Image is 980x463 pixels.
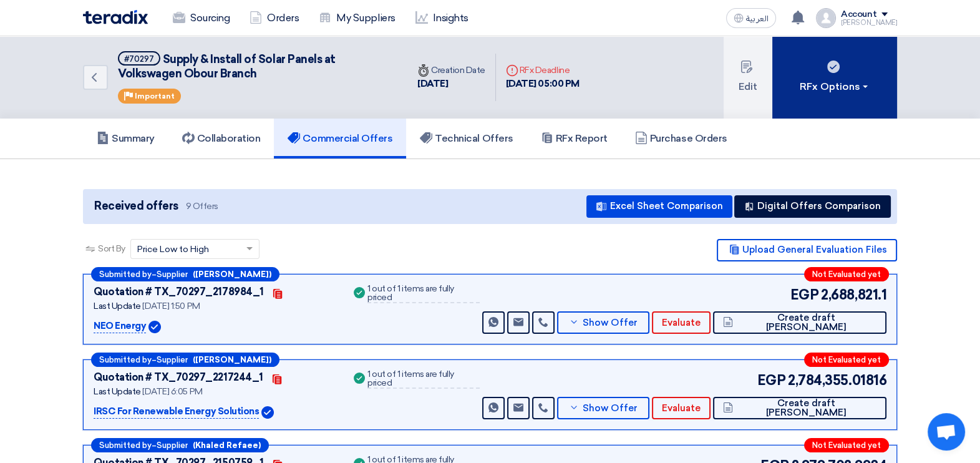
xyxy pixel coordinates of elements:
span: Create draft [PERSON_NAME] [736,399,876,417]
span: Submitted by [99,270,152,278]
span: Submitted by [99,356,152,364]
span: [DATE] 1:50 PM [142,301,200,311]
div: Creation Date [417,64,485,77]
button: Show Offer [557,397,649,419]
span: Show Offer [582,404,637,413]
h5: Collaboration [182,132,261,145]
div: – [91,267,279,281]
button: Digital Offers Comparison [734,195,891,218]
span: Last Update [94,301,141,311]
a: Commercial Offers [274,119,406,158]
span: Not Evaluated yet [812,270,881,278]
div: Quotation # TX_70297_2217244_1 [94,370,263,385]
button: Upload General Evaluation Files [717,239,897,261]
span: العربية [746,14,769,23]
img: Verified Account [261,406,274,419]
button: Show Offer [557,311,649,334]
span: 9 Offers [186,200,218,212]
span: [DATE] 6:05 PM [142,386,202,397]
a: RFx Report [527,119,621,158]
button: Create draft [PERSON_NAME] [713,311,886,334]
h5: Technical Offers [420,132,513,145]
span: Supplier [157,356,188,364]
h5: Purchase Orders [635,132,727,145]
span: Supply & Install of Solar Panels at Volkswagen Obour Branch [118,52,336,80]
div: RFx Deadline [506,64,580,77]
span: EGP [757,370,786,391]
span: Submitted by [99,441,152,449]
a: Open chat [928,413,965,451]
span: Last Update [94,386,141,397]
div: [DATE] 05:00 PM [506,77,580,91]
span: Sort By [98,242,125,255]
div: – [91,438,269,452]
p: IRSC For Renewable Energy Solutions [94,404,259,419]
h5: Supply & Install of Solar Panels at Volkswagen Obour Branch [118,51,392,82]
a: Technical Offers [406,119,526,158]
div: #70297 [124,55,154,63]
span: Price Low to High [137,243,209,256]
span: Received offers [94,198,178,215]
div: 1 out of 1 items are fully priced [367,370,480,389]
h5: Summary [97,132,155,145]
span: Not Evaluated yet [812,356,881,364]
img: Verified Account [148,321,161,333]
button: Evaluate [652,397,711,419]
button: Excel Sheet Comparison [586,195,732,218]
span: 2,784,355.01816 [788,370,886,391]
h5: RFx Report [541,132,608,145]
div: 1 out of 1 items are fully priced [367,285,480,303]
div: [PERSON_NAME] [841,19,897,26]
button: Evaluate [652,311,711,334]
img: Teradix logo [83,10,148,24]
div: RFx Options [800,79,870,94]
a: My Suppliers [309,4,405,32]
span: 2,688,821.1 [821,285,886,305]
span: Important [135,92,175,100]
span: Supplier [157,441,188,449]
span: EGP [790,285,819,305]
div: [DATE] [417,77,485,91]
a: Summary [83,119,168,158]
a: Insights [405,4,478,32]
button: RFx Options [772,36,897,119]
p: NEO Energy [94,319,146,334]
button: Create draft [PERSON_NAME] [713,397,886,419]
button: Edit [724,36,772,119]
div: – [91,353,279,367]
span: Create draft [PERSON_NAME] [736,313,876,332]
span: Show Offer [582,318,637,328]
b: (Khaled Refaee) [193,441,261,449]
span: Not Evaluated yet [812,441,881,449]
span: Evaluate [662,404,701,413]
a: Sourcing [163,4,240,32]
span: Evaluate [662,318,701,328]
a: Purchase Orders [621,119,741,158]
a: Orders [240,4,309,32]
b: ([PERSON_NAME]) [193,356,271,364]
div: Quotation # TX_70297_2178984_1 [94,285,264,300]
h5: Commercial Offers [288,132,392,145]
button: العربية [726,8,776,28]
span: Supplier [157,270,188,278]
img: profile_test.png [816,8,836,28]
a: Collaboration [168,119,274,158]
div: Account [841,9,876,20]
b: ([PERSON_NAME]) [193,270,271,278]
